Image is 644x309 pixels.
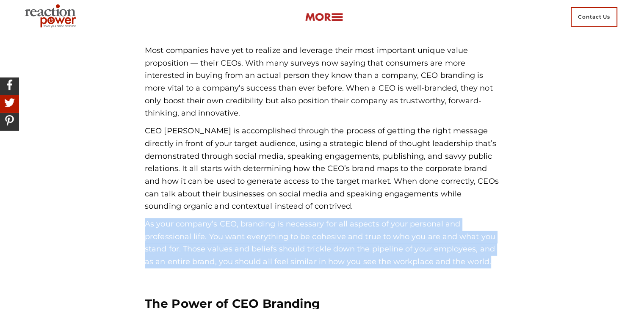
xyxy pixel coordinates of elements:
img: Share On Facebook [2,77,17,92]
img: Share On Pinterest [2,113,17,128]
img: more-btn.png [305,12,343,22]
img: Share On Twitter [2,95,17,110]
img: Executive Branding | Personal Branding Agency [21,2,83,32]
p: As your company’s CEO, branding is necessary for all aspects of your personal and professional li... [145,218,499,268]
span: Contact Us [571,7,617,27]
p: CEO [PERSON_NAME] is accomplished through the process of getting the right message directly in fr... [145,125,499,213]
p: Most companies have yet to realize and leverage their most important unique value proposition — t... [145,44,499,120]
